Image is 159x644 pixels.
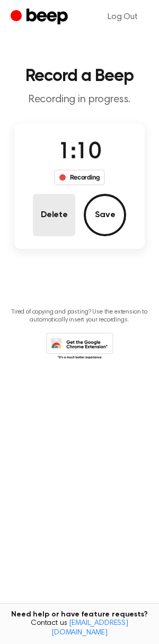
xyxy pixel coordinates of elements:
[11,7,70,28] a: Beep
[54,169,105,185] div: Recording
[33,194,75,236] button: Delete Audio Record
[51,620,128,637] a: [EMAIL_ADDRESS][DOMAIN_NAME]
[8,308,151,324] p: Tired of copying and pasting? Use the extension to automatically insert your recordings.
[8,68,151,85] h1: Record a Beep
[58,141,101,164] span: 1:10
[84,194,126,236] button: Save Audio Record
[6,619,153,638] span: Contact us
[8,93,151,106] p: Recording in progress.
[97,4,148,30] a: Log Out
